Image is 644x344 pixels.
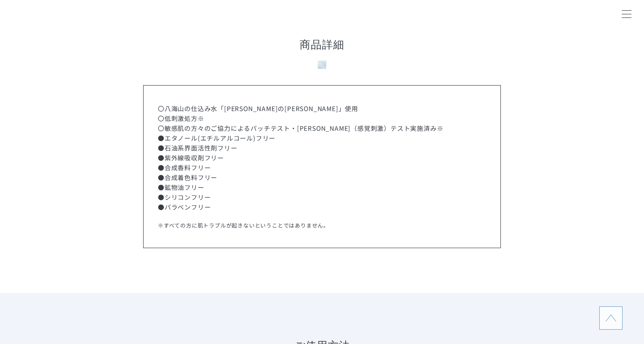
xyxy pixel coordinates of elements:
li: ●石油系界面活性剤フリー [158,143,486,153]
li: 〇八海山の仕込み水「[PERSON_NAME]の[PERSON_NAME]」使用 [158,103,486,113]
li: ●紫外線吸収剤フリー [158,153,486,163]
li: 〇敏感肌の方々のご協力によるパッチテスト・[PERSON_NAME]（感覚刺激）テスト実施済み※ [158,123,486,133]
li: ●合成着色料フリー [158,172,486,182]
li: ●合成香料フリー [158,163,486,172]
img: topに戻る [606,313,616,323]
h3: 商品詳細 [143,37,501,69]
p: ※すべての方に肌トラブルが起きないということではありません。 [158,221,486,230]
li: ●パラベンフリー [158,202,486,212]
li: 〇低刺激処方※ [158,113,486,123]
li: ●鉱物油フリー [158,182,486,192]
li: ●エタノール(エチルアルコール)フリー [158,133,486,143]
li: ●シリコンフリー [158,192,486,202]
